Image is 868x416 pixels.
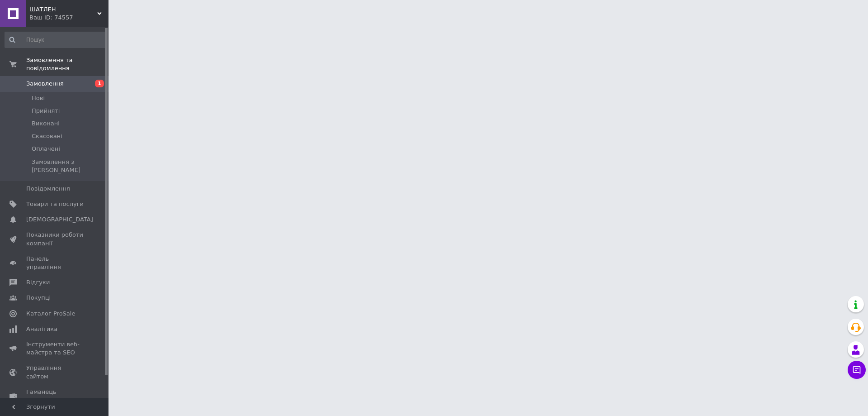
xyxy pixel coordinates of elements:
span: Панель управління [26,255,84,271]
span: Виконані [32,120,60,128]
span: Інструменти веб-майстра та SEO [26,340,84,357]
input: Пошук [5,32,107,48]
span: Управління сайтом [26,364,84,380]
span: Відгуки [26,278,50,287]
div: Ваш ID: 74557 [29,14,108,22]
span: [DEMOGRAPHIC_DATA] [26,215,93,224]
span: Замовлення та повідомлення [26,56,108,72]
span: Покупці [26,294,51,302]
span: Повідомлення [26,185,70,193]
span: 1 [95,80,104,87]
span: Оплачені [32,145,60,153]
button: Чат з покупцем [848,361,866,379]
span: Гаманець компанії [26,388,84,404]
span: Замовлення з [PERSON_NAME] [32,158,106,174]
span: Аналітика [26,325,57,333]
span: Скасовані [32,132,62,140]
span: Прийняті [32,107,60,115]
span: Нові [32,94,45,102]
span: Товари та послуги [26,200,84,208]
span: Показники роботи компанії [26,231,84,247]
span: Каталог ProSale [26,310,75,318]
span: ШАТЛЕН [29,5,97,14]
span: Замовлення [26,80,64,88]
